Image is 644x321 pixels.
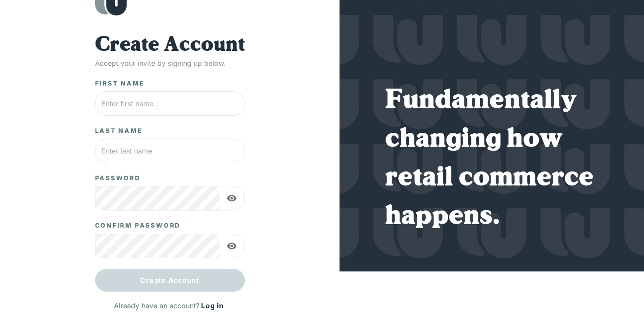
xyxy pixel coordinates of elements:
p: Accept your invite by signing up below. [95,58,245,68]
input: Enter first name [95,91,245,116]
input: Enter last name [95,139,245,163]
h1: Create Account [95,33,245,58]
label: First Name [95,79,145,88]
label: Confirm Password [95,221,181,230]
label: Password [95,174,141,182]
label: Last Name [95,126,143,135]
a: Log in [199,299,226,313]
p: Already have an account? [114,300,199,311]
h1: Fundamentally changing how retail commerce happens. [385,82,598,236]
